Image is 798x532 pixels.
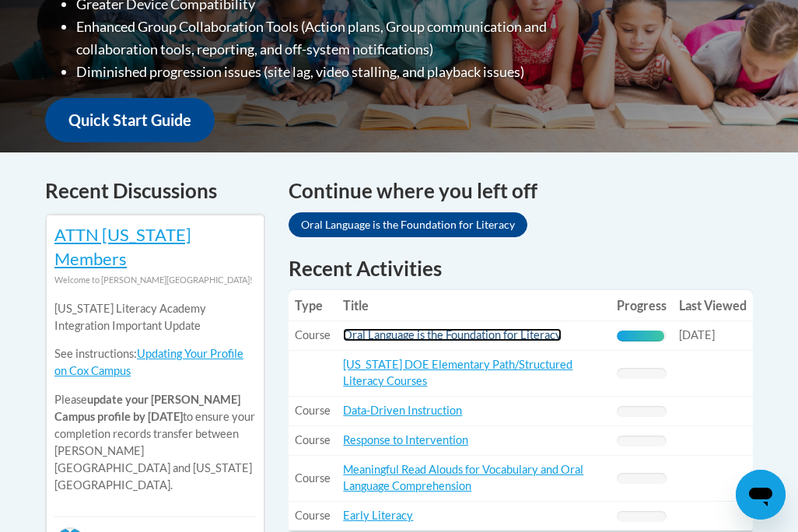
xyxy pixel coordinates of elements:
[343,463,583,492] a: Meaningful Read Alouds for Vocabulary and Oral Language Comprehension
[736,470,786,520] iframe: Button to launch messaging window
[76,16,609,61] li: Enhanced Group Collaboration Tools (Action plans, Group communication and collaboration tools, re...
[289,176,753,206] h4: Continue where you left off
[295,404,331,417] span: Course
[343,328,562,341] a: Oral Language is the Foundation for Literacy
[54,300,256,334] p: [US_STATE] Literacy Academy Integration Important Update
[54,289,256,506] div: Please to ensure your completion records transfer between [PERSON_NAME][GEOGRAPHIC_DATA] and [US_...
[295,328,331,341] span: Course
[54,271,256,289] div: Welcome to [PERSON_NAME][GEOGRAPHIC_DATA]!
[295,471,331,485] span: Course
[54,224,191,269] a: ATTN [US_STATE] Members
[611,290,673,321] th: Progress
[289,254,753,282] h1: Recent Activities
[343,509,413,522] a: Early Literacy
[617,331,664,341] div: Progress, %
[337,290,611,321] th: Title
[343,404,462,417] a: Data-Driven Instruction
[289,290,337,321] th: Type
[45,98,215,142] a: Quick Start Guide
[295,433,331,446] span: Course
[673,290,753,321] th: Last Viewed
[343,433,468,446] a: Response to Intervention
[54,345,256,380] p: See instructions:
[295,509,331,522] span: Course
[76,61,609,83] li: Diminished progression issues (site lag, video stalling, and playback issues)
[679,328,715,341] span: [DATE]
[54,393,240,423] b: update your [PERSON_NAME] Campus profile by [DATE]
[54,347,243,377] a: Updating Your Profile on Cox Campus
[289,212,527,237] a: Oral Language is the Foundation for Literacy
[343,358,572,387] a: [US_STATE] DOE Elementary Path/Structured Literacy Courses
[45,176,265,206] h4: Recent Discussions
